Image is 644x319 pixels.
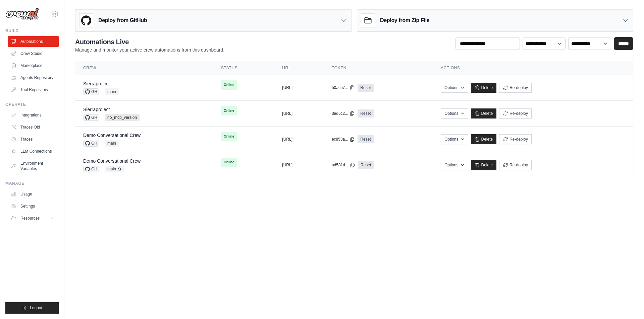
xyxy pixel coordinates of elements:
span: GH [83,140,99,147]
a: Agents Repository [8,72,59,83]
a: Delete [471,160,497,170]
button: Re-deploy [499,134,532,144]
iframe: Chat Widget [610,287,644,319]
span: main [105,166,124,172]
img: Logo [5,8,39,20]
span: Logout [30,305,42,311]
a: Usage [8,189,59,200]
button: Options [441,108,468,118]
button: Options [441,160,468,170]
a: Delete [471,83,497,93]
a: Reset [358,109,373,117]
button: 3ed6c2... [332,111,355,116]
a: Demo Conversational Crew [83,133,141,138]
a: Reset [358,84,373,92]
span: Resources [20,216,40,221]
button: Options [441,134,468,144]
a: Integrations [8,110,59,121]
th: URL [274,61,324,75]
a: Delete [471,108,497,118]
span: GH [83,166,99,172]
div: Operate [5,102,59,107]
p: Manage and monitor your active crew automations from this dashboard. [75,47,224,53]
span: main [105,140,119,147]
button: 50acb7... [332,85,355,90]
span: GH [83,114,99,121]
a: Crew Studio [8,48,59,59]
a: Sierraproject [83,107,110,112]
button: ad581d... [332,162,355,168]
h3: Deploy from Zip File [380,16,429,24]
a: Reset [358,161,374,169]
img: GitHub Logo [79,14,93,27]
button: ec853a... [332,137,355,142]
div: Build [5,28,59,33]
div: Manage [5,181,59,186]
h2: Automations Live [75,37,224,47]
button: Options [441,83,468,93]
h3: Deploy from GitHub [98,16,147,24]
button: Resources [8,213,59,224]
th: Crew [75,61,213,75]
button: Logout [5,302,59,314]
button: Re-deploy [499,108,532,118]
a: Automations [8,36,59,47]
a: LLM Connections [8,146,59,157]
span: Online [221,80,237,90]
button: Re-deploy [499,83,532,93]
th: Status [213,61,274,75]
a: Demo Conversational Crew [83,158,141,164]
span: GH [83,88,99,95]
span: Online [221,106,237,115]
a: Settings [8,201,59,212]
th: Token [324,61,433,75]
button: Re-deploy [499,160,532,170]
a: Marketplace [8,60,59,71]
a: Tool Repository [8,84,59,95]
a: Traces Old [8,122,59,133]
a: Reset [358,135,373,143]
span: Online [221,158,237,167]
span: no_mcp_version [105,114,140,121]
span: main [105,88,119,95]
th: Actions [433,61,633,75]
span: Online [221,132,237,141]
a: Environment Variables [8,158,59,174]
a: Traces [8,134,59,145]
a: Sierraproject [83,81,110,86]
a: Delete [471,134,497,144]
